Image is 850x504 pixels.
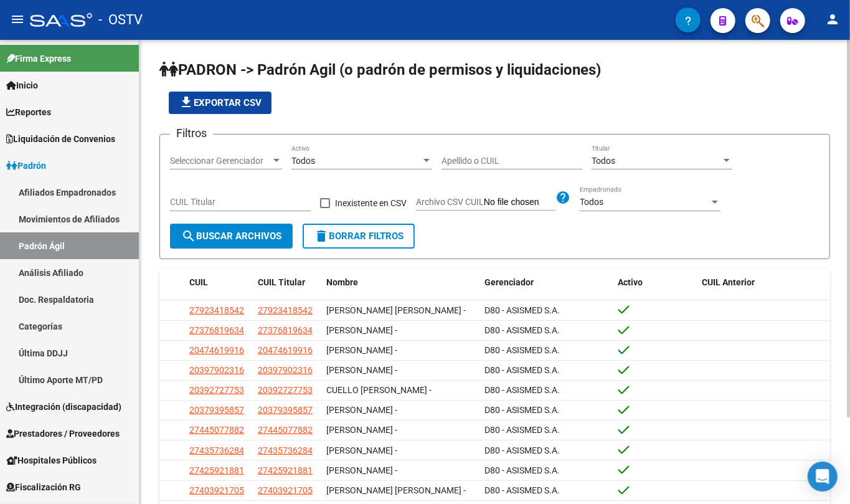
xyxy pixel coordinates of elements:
datatable-header-cell: CUIL Anterior [697,269,830,296]
span: 27435736284 [258,445,313,455]
span: Nombre [326,277,358,287]
span: Todos [592,156,615,166]
span: 27403921705 [189,485,244,495]
img: website_grey.svg [20,32,30,42]
span: Padrón [6,159,46,173]
span: 20392727753 [189,385,244,395]
mat-icon: file_download [179,95,194,110]
span: 27435736284 [189,445,244,455]
span: D80 - ASISMED S.A. [484,465,560,475]
span: Fiscalización RG [6,480,81,494]
span: CUIL [189,277,208,287]
span: 20397902316 [189,365,244,375]
mat-icon: help [555,190,570,205]
span: D80 - ASISMED S.A. [484,405,560,415]
span: Buscar Archivos [181,231,281,242]
img: tab_domain_overview_orange.svg [52,72,62,82]
span: 27425921881 [258,465,313,475]
span: 20474619916 [258,345,313,355]
span: PADRON -> Padrón Agil (o padrón de permisos y liquidaciones) [159,61,601,78]
span: Firma Express [6,52,71,65]
span: Borrar Filtros [314,231,404,242]
span: CUIL Titular [258,277,305,287]
span: [PERSON_NAME] - [326,325,397,335]
span: 27403921705 [258,485,313,495]
span: D80 - ASISMED S.A. [484,425,560,435]
span: [PERSON_NAME] - [326,425,397,435]
span: Inicio [6,78,38,92]
span: 20397902316 [258,365,313,375]
span: 20379395857 [189,405,244,415]
mat-icon: person [825,12,840,27]
span: Exportar CSV [179,97,262,108]
img: tab_keywords_by_traffic_grey.svg [133,72,143,82]
datatable-header-cell: CUIL [184,269,253,296]
span: Gerenciador [484,277,534,287]
span: 20392727753 [258,385,313,395]
span: D80 - ASISMED S.A. [484,445,560,455]
span: 27923418542 [258,305,313,315]
button: Buscar Archivos [170,224,293,249]
span: Archivo CSV CUIL [416,197,484,207]
span: CUIL Anterior [702,277,755,287]
span: [PERSON_NAME] - [326,465,397,475]
span: D80 - ASISMED S.A. [484,365,560,375]
span: [PERSON_NAME] - [326,445,397,455]
span: Hospitales Públicos [6,454,97,467]
span: [PERSON_NAME] [PERSON_NAME] - [326,305,466,315]
span: Inexistente en CSV [335,196,407,211]
span: - OSTV [98,6,143,34]
span: 20474619916 [189,345,244,355]
h3: Filtros [170,125,213,142]
button: Borrar Filtros [303,224,415,249]
span: Integración (discapacidad) [6,400,121,414]
div: v 4.0.25 [35,20,61,30]
span: Prestadores / Proveedores [6,427,120,440]
span: Activo [618,277,643,287]
span: Todos [291,156,315,166]
span: 27445077882 [258,425,313,435]
span: 27445077882 [189,425,244,435]
mat-icon: delete [314,229,329,244]
span: 27923418542 [189,305,244,315]
span: D80 - ASISMED S.A. [484,305,560,315]
span: [PERSON_NAME] [PERSON_NAME] - [326,485,466,495]
span: 27376819634 [189,325,244,335]
span: 27425921881 [189,465,244,475]
span: Seleccionar Gerenciador [170,156,271,166]
button: Exportar CSV [169,92,272,114]
span: D80 - ASISMED S.A. [484,485,560,495]
span: Reportes [6,105,51,119]
mat-icon: search [181,229,196,244]
div: Dominio [65,74,95,82]
span: [PERSON_NAME] - [326,405,397,415]
span: 27376819634 [258,325,313,335]
div: Open Intercom Messenger [808,462,838,492]
datatable-header-cell: Nombre [321,269,479,296]
span: D80 - ASISMED S.A. [484,325,560,335]
input: Archivo CSV CUIL [484,197,555,208]
span: Liquidación de Convenios [6,132,115,146]
datatable-header-cell: CUIL Titular [253,269,321,296]
img: logo_orange.svg [20,20,30,30]
span: 20379395857 [258,405,313,415]
span: CUELLO [PERSON_NAME] - [326,385,432,395]
datatable-header-cell: Activo [613,269,697,296]
div: Dominio: [DOMAIN_NAME] [32,32,139,42]
span: [PERSON_NAME] - [326,345,397,355]
span: D80 - ASISMED S.A. [484,345,560,355]
mat-icon: menu [10,12,25,27]
datatable-header-cell: Gerenciador [479,269,613,296]
div: Palabras clave [146,74,198,82]
span: Todos [580,197,603,207]
span: [PERSON_NAME] - [326,365,397,375]
span: D80 - ASISMED S.A. [484,385,560,395]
